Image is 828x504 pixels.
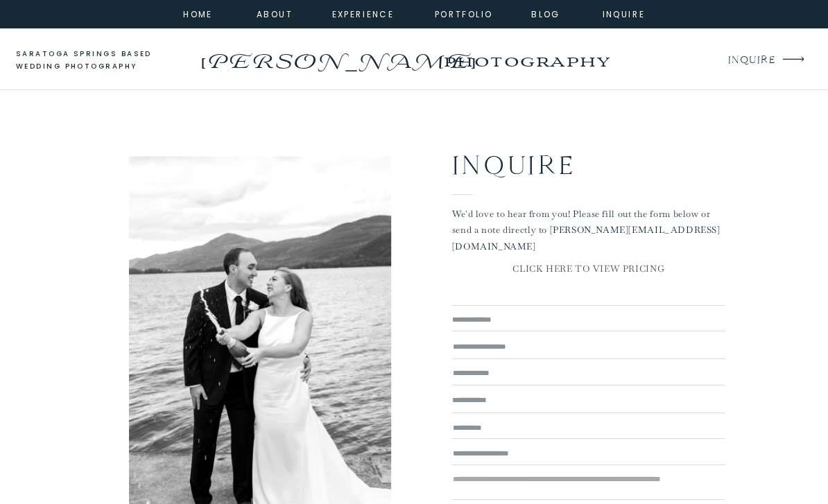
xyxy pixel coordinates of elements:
h2: Inquire [452,144,679,179]
a: experience [332,7,388,19]
a: [PERSON_NAME] [197,45,478,67]
a: inquire [599,7,649,19]
a: about [257,7,288,19]
a: portfolio [434,7,494,19]
a: Blog [521,7,571,19]
p: We'd love to hear from you! Please fill out the form below or send a note directly to [PERSON_NAM... [452,206,725,245]
a: CLICK HERE TO VIEW PRICING [452,260,725,279]
a: INQUIRE [728,51,775,70]
a: home [180,7,217,19]
a: saratoga springs based wedding photography [16,48,178,73]
a: photography [416,42,636,80]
